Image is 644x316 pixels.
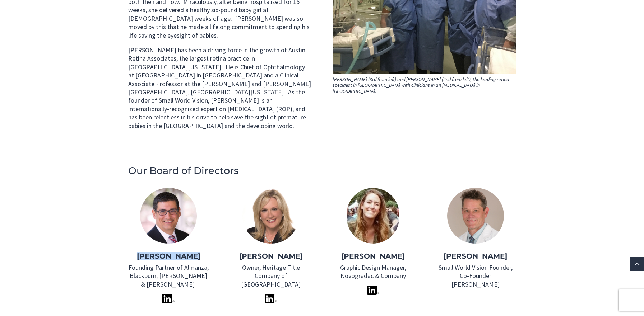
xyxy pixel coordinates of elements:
[239,252,303,260] strong: [PERSON_NAME]
[128,263,209,288] p: Founding Partner of Almanza, Blackburn, [PERSON_NAME] & [PERSON_NAME]
[435,263,516,288] p: Small World Vision Founder, Co-Founder [PERSON_NAME]
[333,263,413,280] p: Graphic Design Manager, Novogradac & Company
[128,166,516,179] h2: Our Board of Directors
[341,252,405,260] b: [PERSON_NAME]
[230,263,311,288] p: Owner, Heritage Title Company of [GEOGRAPHIC_DATA]
[128,46,311,130] p: [PERSON_NAME] has been a driving force in the growth of Austin Retina Associates, the largest ret...
[137,252,200,260] strong: [PERSON_NAME]
[444,252,507,260] strong: [PERSON_NAME]
[333,76,509,95] span: [PERSON_NAME] (3rd from left) and [PERSON_NAME] (2nd from left), the leading retina specialist in...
